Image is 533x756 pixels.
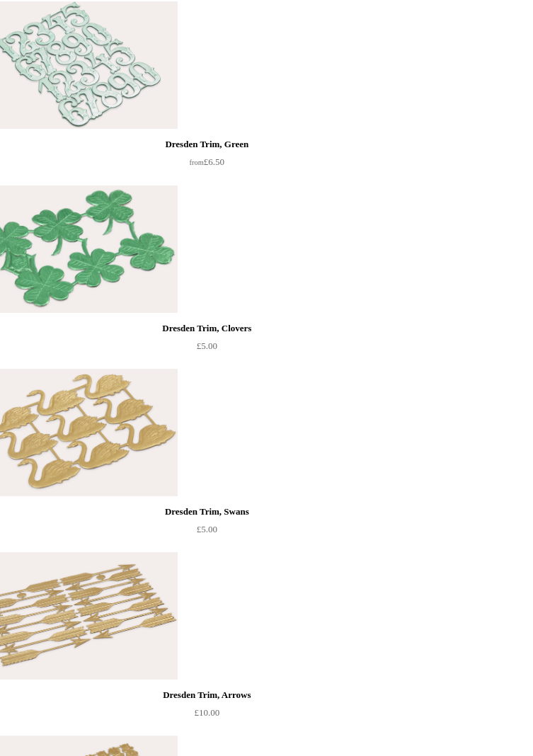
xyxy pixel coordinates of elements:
[5,552,206,680] a: Dresden Trim, Arrows Dresden Trim, Arrows
[190,156,224,167] span: £6.50
[197,340,217,351] span: £5.00
[5,680,408,721] a: Dresden Trim, Arrows £10.00
[5,496,408,538] a: Dresden Trim, Swans £5.00
[197,524,217,534] span: £5.00
[190,159,204,166] span: from
[194,707,219,718] span: £10.00
[8,136,405,153] div: Dresden Trim, Green
[5,185,206,313] a: Dresden Trim, Clovers Dresden Trim, Clovers
[5,1,206,129] a: Dresden Trim, Green Dresden Trim, Green
[5,129,408,171] a: Dresden Trim, Green from£6.50
[5,369,206,496] a: Dresden Trim, Swans Dresden Trim, Swans
[5,313,408,355] a: Dresden Trim, Clovers £5.00
[8,320,405,337] div: Dresden Trim, Clovers
[8,503,405,520] div: Dresden Trim, Swans
[8,687,405,704] div: Dresden Trim, Arrows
